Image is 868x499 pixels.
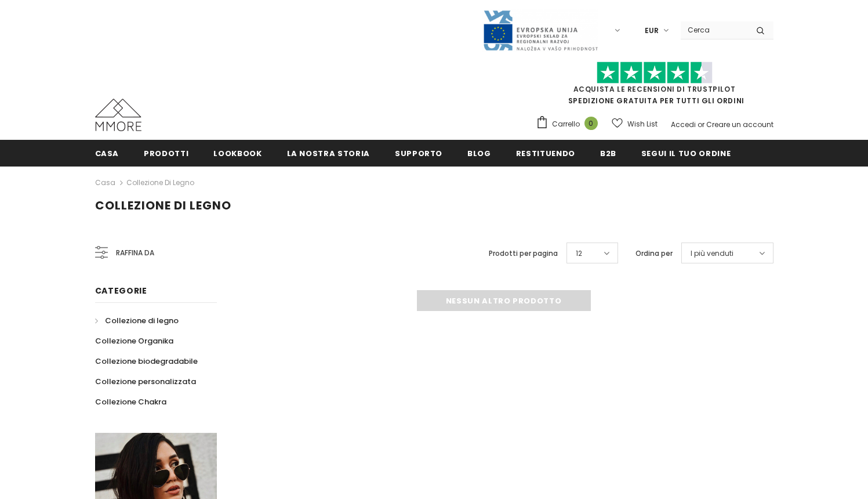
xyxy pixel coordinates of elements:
[116,247,154,259] span: Raffina da
[395,140,442,166] a: supporto
[627,118,658,130] span: Wish List
[95,351,198,371] a: Collezione biodegradabile
[597,62,713,84] img: Fidati di Pilot Stars
[489,248,558,259] label: Prodotti per pagina
[287,140,370,166] a: La nostra storia
[95,396,166,407] span: Collezione Chakra
[706,120,773,129] a: Creare un account
[698,120,704,129] span: or
[691,248,733,259] span: I più venduti
[95,371,196,392] a: Collezione personalizzata
[95,285,147,296] span: Categorie
[95,310,179,331] a: Collezione di legno
[95,140,119,166] a: Casa
[482,25,598,35] a: Javni Razpis
[395,148,442,159] span: supporto
[552,118,580,130] span: Carrello
[536,67,773,106] span: SPEDIZIONE GRATUITA PER TUTTI GLI ORDINI
[95,176,115,190] a: Casa
[600,140,616,166] a: B2B
[95,356,198,367] span: Collezione biodegradabile
[144,148,188,159] span: Prodotti
[641,140,731,166] a: Segui il tuo ordine
[635,248,673,259] label: Ordina per
[681,21,747,38] input: Search Site
[645,25,659,37] span: EUR
[287,148,370,159] span: La nostra storia
[671,120,696,129] a: Accedi
[612,114,658,134] a: Wish List
[573,84,736,94] a: Acquista le recensioni di TrustPilot
[536,115,604,133] a: Carrello 0
[600,148,616,159] span: B2B
[516,140,575,166] a: Restituendo
[105,315,179,326] span: Collezione di legno
[467,140,491,166] a: Blog
[516,148,575,159] span: Restituendo
[95,335,173,346] span: Collezione Organika
[584,117,598,130] span: 0
[144,140,188,166] a: Prodotti
[95,331,173,351] a: Collezione Organika
[213,140,262,166] a: Lookbook
[576,248,582,259] span: 12
[482,9,598,52] img: Javni Razpis
[95,99,141,131] img: Casi MMORE
[641,148,731,159] span: Segui il tuo ordine
[95,148,119,159] span: Casa
[467,148,491,159] span: Blog
[95,376,196,387] span: Collezione personalizzata
[213,148,262,159] span: Lookbook
[126,178,194,187] a: Collezione di legno
[95,392,166,412] a: Collezione Chakra
[95,197,231,214] span: Collezione di legno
